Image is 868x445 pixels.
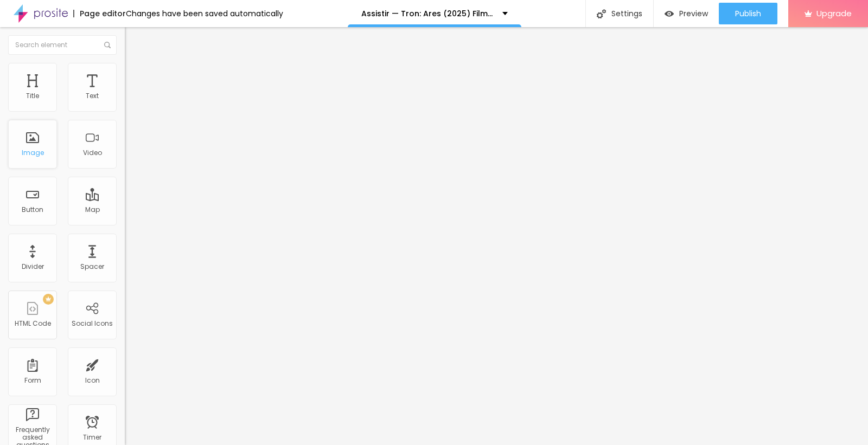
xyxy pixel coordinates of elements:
iframe: Editor [125,27,868,445]
button: Preview [654,3,719,24]
img: Icone [104,42,111,48]
div: Icon [85,377,100,384]
img: view-1.svg [665,9,674,18]
div: Form [24,377,41,384]
div: Divider [22,263,44,270]
input: Search element [8,35,117,55]
div: Social Icons [72,320,113,327]
div: Changes have been saved automatically [126,10,283,17]
span: Upgrade [816,9,852,18]
div: Map [85,206,100,214]
div: Text [86,92,99,100]
img: Icone [597,9,606,18]
div: Video [83,149,102,157]
div: Spacer [80,263,104,270]
p: Assistir — Tron: Ares (2025) Filme completo em Português [361,10,494,17]
div: Title [26,92,39,100]
span: Preview [679,9,708,18]
span: Publish [735,9,761,18]
button: Publish [719,3,777,24]
div: Timer [83,434,101,441]
div: Button [22,206,43,214]
div: Image [22,149,44,157]
div: Page editor [73,10,126,17]
div: HTML Code [15,320,51,327]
